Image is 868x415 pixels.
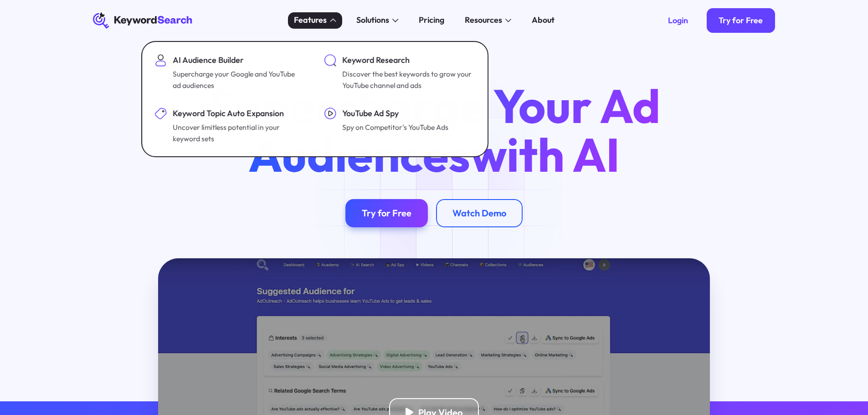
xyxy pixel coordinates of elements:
[294,14,327,26] div: Features
[173,68,304,91] div: Supercharge your Google and YouTube ad audiences
[707,8,776,33] a: Try for Free
[526,12,561,29] a: About
[356,14,389,26] div: Solutions
[173,54,304,67] div: AI Audience Builder
[318,101,482,150] a: YouTube Ad SpySpy on Competitor's YouTube Ads
[656,8,700,33] a: Login
[532,14,555,26] div: About
[465,14,502,26] div: Resources
[173,122,304,144] div: Uncover limitless potential in your keyword sets
[719,15,763,26] div: Try for Free
[470,125,620,184] span: with AI
[173,107,304,119] div: Keyword Topic Auto Expansion
[343,68,473,91] div: Discover the best keywords to grow your YouTube channel and ads
[149,48,312,97] a: AI Audience BuilderSupercharge your Google and YouTube ad audiences
[343,122,449,133] div: Spy on Competitor's YouTube Ads
[362,207,411,219] div: Try for Free
[142,41,489,157] nav: Features
[343,107,449,119] div: YouTube Ad Spy
[419,14,444,26] div: Pricing
[318,48,482,97] a: Keyword ResearchDiscover the best keywords to grow your YouTube channel and ads
[345,199,428,228] a: Try for Free
[452,207,506,219] div: Watch Demo
[413,12,451,29] a: Pricing
[668,15,688,26] div: Login
[343,54,473,67] div: Keyword Research
[149,101,312,150] a: Keyword Topic Auto ExpansionUncover limitless potential in your keyword sets
[189,82,679,178] h1: Supercharge Your Ad Audiences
